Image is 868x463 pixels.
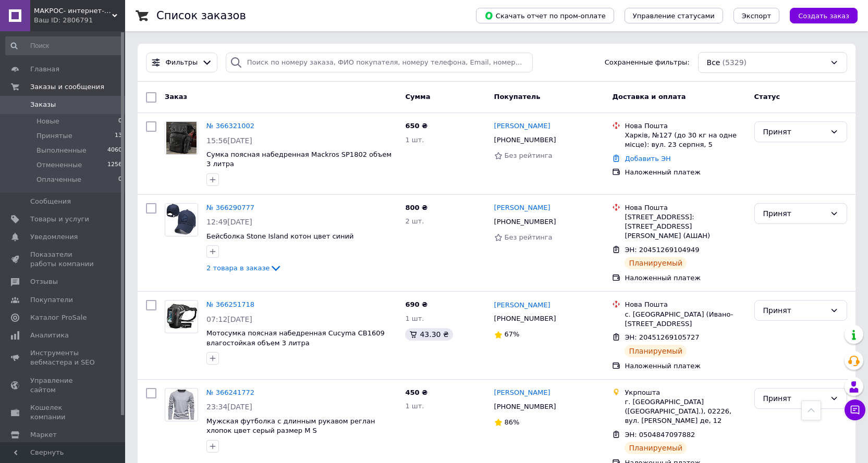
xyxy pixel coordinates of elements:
span: 86% [505,418,520,426]
input: Поиск [5,36,123,55]
span: ЭН: 20451269105727 [625,333,699,341]
a: Создать заказ [779,11,858,19]
img: Фото товару [166,122,197,154]
a: Бейсболка Stone Island котон цвет синий [206,232,353,240]
span: Каталог ProSale [30,313,87,322]
span: 12:49[DATE] [206,218,252,226]
span: Аналитика [30,331,69,340]
span: Без рейтинга [505,152,553,159]
div: Нова Пошта [625,300,745,309]
a: Мужская футболка с длинным рукавом реглан хлопок цвет серый размер M S [206,417,375,435]
span: Инструменты вебмастера и SEO [30,348,96,367]
a: № 366290777 [206,204,254,211]
div: [PHONE_NUMBER] [492,215,558,229]
a: Фото товару [165,300,198,333]
span: Оплаченные [36,175,81,184]
span: Экспорт [742,12,771,20]
button: Управление статусами [625,8,723,23]
span: Управление сайтом [30,376,96,395]
a: [PERSON_NAME] [494,301,551,310]
a: 2 товара в заказе [206,264,282,272]
span: Товары и услуги [30,215,89,224]
img: Фото товару [165,303,198,331]
span: Создать заказ [798,12,849,20]
span: (5329) [722,58,747,67]
button: Создать заказ [790,8,858,23]
span: Уведомления [30,232,78,242]
div: [PHONE_NUMBER] [492,400,558,414]
span: Покупатель [494,93,541,101]
span: Без рейтинга [505,233,553,241]
div: 43.30 ₴ [405,328,453,341]
span: ЭН: 20451269104949 [625,246,699,254]
span: Отзывы [30,277,58,286]
span: Покупатели [30,295,73,305]
a: Фото товару [165,121,198,155]
span: 13 [115,131,122,141]
span: Заказ [165,93,187,101]
span: Заказы [30,100,56,109]
h1: Список заказов [156,9,246,22]
div: Наложенный платеж [625,168,745,177]
button: Чат с покупателем [845,399,865,420]
div: Принят [763,305,826,316]
a: Добавить ЭН [625,155,670,162]
span: Выполненные [36,146,87,155]
a: № 366241772 [206,389,254,396]
span: 650 ₴ [405,122,427,130]
span: 1 шт. [405,315,424,322]
span: 2 товара в заказе [206,264,270,272]
span: Маркет [30,430,57,440]
div: [STREET_ADDRESS]: [STREET_ADDRESS][PERSON_NAME] (АШАН) [625,212,745,241]
div: Планируемый [625,442,687,454]
span: Новые [36,117,59,126]
span: 67% [505,330,520,338]
div: Укрпошта [625,388,745,397]
input: Поиск по номеру заказа, ФИО покупателя, номеру телефона, Email, номеру накладной [226,53,533,73]
span: Кошелек компании [30,403,96,422]
span: Сообщения [30,197,71,206]
div: Принят [763,393,826,404]
div: г. [GEOGRAPHIC_DATA] ([GEOGRAPHIC_DATA].), 02226, вул. [PERSON_NAME] де, 12 [625,397,745,426]
span: 23:34[DATE] [206,403,252,411]
a: Сумка поясная набедренная Mackros SP1802 объем 3 литра [206,151,392,168]
a: [PERSON_NAME] [494,121,551,131]
span: 15:56[DATE] [206,136,252,145]
span: Отмененные [36,160,82,170]
div: [PHONE_NUMBER] [492,312,558,326]
a: Фото товару [165,203,198,236]
a: № 366321002 [206,122,254,130]
div: Принят [763,126,826,137]
a: [PERSON_NAME] [494,203,551,213]
span: Доставка и оплата [612,93,686,101]
div: Харків, №127 (до 30 кг на одне місце): вул. 23 серпня, 5 [625,131,745,149]
img: Фото товару [166,389,197,421]
span: Принятые [36,131,72,141]
div: Нова Пошта [625,121,745,131]
button: Экспорт [733,8,779,23]
div: [PHONE_NUMBER] [492,133,558,147]
div: Планируемый [625,257,687,269]
div: Планируемый [625,345,687,357]
span: 1 шт. [405,136,424,144]
span: 07:12[DATE] [206,315,252,323]
span: 0 [118,175,122,184]
span: Статус [754,93,780,101]
a: Фото товару [165,388,198,421]
img: Фото товару [165,204,198,235]
span: 450 ₴ [405,389,427,396]
div: Наложенный платеж [625,273,745,283]
span: 690 ₴ [405,301,427,308]
a: Мотосумка поясная набедренная Cucyma CB1609 влагостойкая объем 3 литра [206,329,385,347]
span: 1256 [107,160,122,170]
span: Заказы и сообщения [30,82,104,92]
span: 0 [118,117,122,126]
span: Сохраненные фильтры: [605,58,690,68]
a: [PERSON_NAME] [494,388,551,398]
span: ЭН: 0504847097882 [625,431,695,439]
button: Скачать отчет по пром-оплате [476,8,614,23]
